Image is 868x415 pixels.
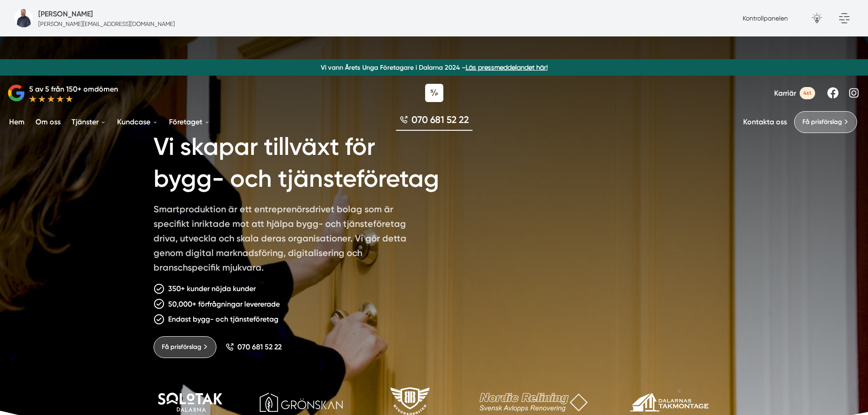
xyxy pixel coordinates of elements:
[774,89,796,97] span: Karriär
[38,20,175,28] p: [PERSON_NAME][EMAIL_ADDRESS][DOMAIN_NAME]
[15,9,33,27] img: bild-pa-smartproduktion-foretag-webbyraer-i-borlange-dalarnas-lan.png
[802,117,842,127] span: Få prisförslag
[168,313,278,325] p: Endast bygg- och tjänsteföretag
[34,110,62,133] a: Om oss
[115,110,160,133] a: Kundcase
[29,83,118,95] p: 5 av 5 från 150+ omdömen
[774,87,815,99] a: Karriär 4st
[168,283,256,294] p: 350+ kunder nöjda kunder
[154,120,472,202] h1: Vi skapar tillväxt för bygg- och tjänsteföretag
[70,110,108,133] a: Tjänster
[411,113,469,126] span: 070 681 52 22
[237,343,282,351] span: 070 681 52 22
[154,336,216,358] a: Få prisförslag
[154,202,416,278] p: Smartproduktion är ett entreprenörsdrivet bolag som är specifikt inriktade mot att hjälpa bygg- o...
[168,298,280,310] p: 50,000+ förfrågningar levererade
[743,15,788,22] a: Kontrollpanelen
[396,113,473,131] a: 070 681 52 22
[167,110,212,133] a: Företaget
[38,8,93,20] h5: Försäljare
[794,111,857,133] a: Få prisförslag
[466,64,548,71] a: Läs pressmeddelandet här!
[743,118,787,126] a: Kontakta oss
[162,342,201,352] span: Få prisförslag
[4,63,864,72] p: Vi vann Årets Unga Företagare i Dalarna 2024 –
[226,343,282,351] a: 070 681 52 22
[800,87,815,99] span: 4st
[7,110,26,133] a: Hem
